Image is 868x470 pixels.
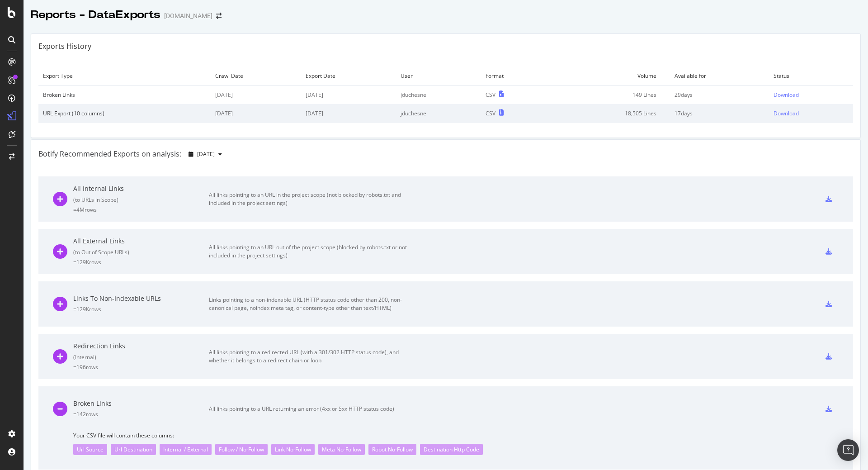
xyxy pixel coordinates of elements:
[31,7,160,23] div: Reports - DataExports
[318,444,365,455] div: Meta No-Follow
[396,85,481,104] td: jduchesne
[396,66,481,85] td: User
[774,109,799,117] div: Download
[43,91,206,99] div: Broken Links
[774,91,849,99] a: Download
[197,150,215,158] span: 2025 Sep. 11th
[548,85,670,104] td: 149 Lines
[38,66,211,85] td: Export Type
[73,410,209,418] div: = 142 rows
[271,444,315,455] div: Link No-Follow
[185,147,226,161] button: [DATE]
[368,444,416,455] div: Robot No-Follow
[774,109,849,117] a: Download
[209,296,412,312] div: Links pointing to a non-indexable URL (HTTP status code other than 200, non-canonical page, noind...
[826,248,832,255] div: csv-export
[481,66,548,85] td: Format
[670,85,769,104] td: 29 days
[111,444,156,455] div: Url Destination
[73,444,107,455] div: Url Source
[73,294,209,303] div: Links To Non-Indexable URLs
[826,353,832,360] div: csv-export
[301,85,396,104] td: [DATE]
[73,206,209,214] div: = 4M rows
[301,66,396,85] td: Export Date
[209,348,412,365] div: All links pointing to a redirected URL (with a 301/302 HTTP status code), and whether it belongs ...
[209,191,412,207] div: All links pointing to an URL in the project scope (not blocked by robots.txt and included in the ...
[548,104,670,123] td: 18,505 Lines
[670,66,769,85] td: Available for
[826,406,832,412] div: csv-export
[216,13,222,19] div: arrow-right-arrow-left
[211,104,301,123] td: [DATE]
[396,104,481,123] td: jduchesne
[73,305,209,313] div: = 129K rows
[486,91,495,99] div: CSV
[164,11,212,20] div: [DOMAIN_NAME]
[209,405,412,413] div: All links pointing to a URL returning an error (4xx or 5xx HTTP status code)
[826,301,832,307] div: csv-export
[38,41,91,52] div: Exports History
[73,399,209,408] div: Broken Links
[826,196,832,202] div: csv-export
[769,66,853,85] td: Status
[73,363,209,371] div: = 196 rows
[160,444,212,455] div: Internal / External
[73,237,209,246] div: All External Links
[670,104,769,123] td: 17 days
[420,444,483,455] div: Destination Http Code
[301,104,396,123] td: [DATE]
[73,184,209,193] div: All Internal Links
[548,66,670,85] td: Volume
[38,149,181,159] div: Botify Recommended Exports on analysis:
[73,258,209,266] div: = 129K rows
[486,109,495,117] div: CSV
[211,85,301,104] td: [DATE]
[211,66,301,85] td: Crawl Date
[215,444,268,455] div: Follow / No-Follow
[73,353,209,361] div: ( Internal )
[837,439,859,461] div: Open Intercom Messenger
[73,342,209,351] div: Redirection Links
[774,91,799,99] div: Download
[209,243,412,260] div: All links pointing to an URL out of the project scope (blocked by robots.txt or not included in t...
[73,196,209,204] div: ( to URLs in Scope )
[73,432,839,439] span: Your CSV file will contain these columns:
[73,248,209,256] div: ( to Out of Scope URLs )
[43,109,206,117] div: URL Export (10 columns)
